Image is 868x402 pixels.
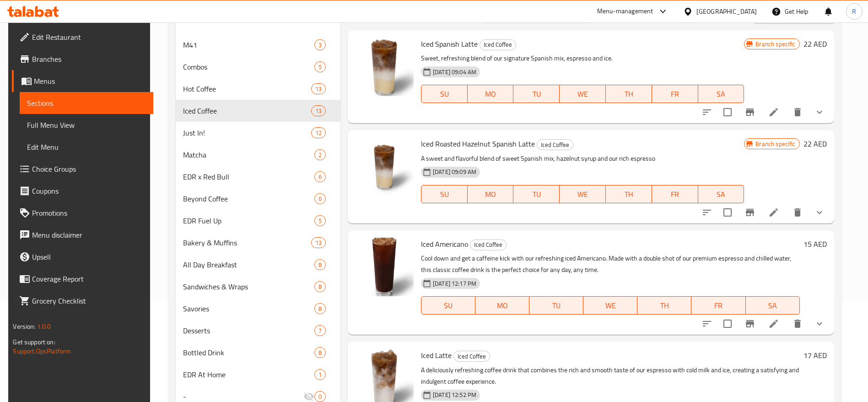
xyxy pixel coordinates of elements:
div: Iced Coffee13 [176,100,340,122]
div: items [314,171,326,182]
div: M41 [183,39,314,50]
span: EDR At Home [183,369,314,380]
div: items [311,237,326,248]
span: Menu disclaimer [32,229,146,240]
svg: Show Choices [814,318,825,329]
button: TH [606,85,652,103]
p: Cool down and get a caffeine kick with our refreshing iced Americano. Made with a double shot of ... [421,253,800,276]
div: items [314,61,326,72]
a: Edit menu item [768,107,779,118]
button: delete [787,201,809,223]
div: Just In!12 [176,122,340,144]
span: Grocery Checklist [32,295,146,306]
span: 8 [315,282,325,291]
span: 2 [315,151,325,159]
span: 13 [312,239,325,247]
span: Full Menu View [27,120,146,130]
span: SU [425,299,472,312]
button: TH [606,185,652,203]
div: - [183,391,303,402]
a: Support.OpsPlatform [13,345,71,357]
span: TU [533,299,580,312]
button: sort-choices [696,101,718,123]
span: SA [749,299,796,312]
button: delete [787,313,809,335]
h6: 17 AED [803,349,827,362]
div: items [314,369,326,380]
a: Sections [20,92,153,114]
p: A deliciously refreshing coffee drink that combines the rich and smooth taste of our espresso wit... [421,364,800,387]
span: Sandwiches & Wraps [183,281,314,292]
div: Savories [183,303,314,314]
span: 12 [312,129,325,137]
span: [DATE] 09:04 AM [429,68,480,76]
span: Select to update [718,314,737,333]
span: Choice Groups [32,163,146,174]
span: 8 [315,304,325,313]
img: Iced Americano [355,238,414,296]
span: Hot Coffee [183,83,311,94]
button: show more [809,201,830,223]
button: SU [421,85,468,103]
span: Iced Coffee [454,351,490,362]
span: Get support on: [13,336,55,348]
span: WE [587,299,634,312]
div: items [314,39,326,50]
button: TU [513,85,560,103]
button: FR [652,185,698,203]
a: Full Menu View [20,114,153,136]
svg: Inactive section [303,391,314,402]
span: [DATE] 12:17 PM [429,279,480,288]
span: 0 [315,392,325,401]
span: MO [471,188,510,201]
a: Coverage Report [12,268,153,290]
span: Select to update [718,203,737,222]
a: Promotions [12,202,153,224]
h6: 22 AED [803,137,827,150]
span: Iced Latte [421,348,452,362]
div: Iced Coffee [183,105,311,116]
a: Upsell [12,246,153,268]
button: MO [468,185,514,203]
span: SU [425,87,464,101]
span: EDR Fuel Up [183,215,314,226]
span: Iced Roasted Hazelnut Spanish Latte [421,137,535,151]
div: items [314,215,326,226]
div: Bakery & Muffins13 [176,232,340,254]
button: show more [809,101,830,123]
div: Bakery & Muffins [183,237,311,248]
span: TH [609,87,648,101]
span: EDR x Red Bull [183,171,314,182]
span: Beyond Coffee [183,193,314,204]
button: WE [560,85,606,103]
span: Sections [27,98,146,109]
div: Sandwiches & Wraps8 [176,276,340,298]
span: SA [702,87,741,101]
span: Branches [32,54,146,65]
span: 3 [315,41,325,49]
span: Iced Coffee [470,239,506,250]
span: MO [479,299,526,312]
div: EDR Fuel Up5 [176,210,340,232]
span: 5 [315,217,325,225]
span: Matcha [183,149,314,160]
img: Iced Roasted Hazelnut Spanish Latte [355,137,414,196]
div: M413 [176,34,340,56]
span: Iced Coffee [537,140,573,150]
img: Iced Spanish Latte [355,38,414,96]
span: [DATE] 09:09 AM [429,168,480,176]
span: 13 [312,85,325,93]
div: EDR At Home1 [176,364,340,386]
a: Grocery Checklist [12,290,153,312]
div: Combos5 [176,56,340,78]
button: sort-choices [696,201,718,223]
div: EDR x Red Bull6 [176,166,340,188]
span: Select to update [718,103,737,122]
span: Menus [34,76,146,87]
span: Edit Menu [27,141,146,152]
a: Branches [12,48,153,70]
span: TU [517,87,556,101]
